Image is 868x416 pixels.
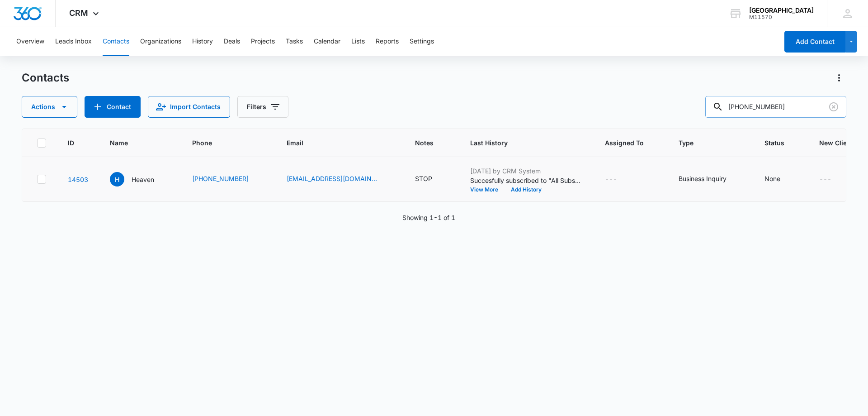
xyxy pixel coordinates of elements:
div: None [764,174,780,183]
div: Name - Heaven - Select to Edit Field [110,172,170,186]
div: Phone - (281) 241-9036 - Select to Edit Field [192,174,265,185]
span: H [110,172,124,186]
input: Search Contacts [705,96,846,118]
a: [EMAIL_ADDRESS][DOMAIN_NAME] [287,174,377,183]
button: View More [470,187,505,192]
span: Assigned To [605,138,644,148]
span: Type [679,138,730,148]
div: STOP [415,174,432,183]
button: Reports [376,27,399,56]
div: Status - None - Select to Edit Field [764,174,797,185]
button: Contacts [103,27,129,56]
div: account name [749,7,814,14]
div: Email - hsimsmba@gmail.com - Select to Edit Field [287,174,393,185]
a: [PHONE_NUMBER] [192,174,249,183]
button: Settings [410,27,434,56]
button: Calendar [314,27,340,56]
a: Navigate to contact details page for Heaven [68,176,88,183]
p: [DATE] by CRM System [470,166,583,176]
span: CRM [69,8,88,18]
button: Clear [826,100,841,114]
button: Lists [351,27,365,56]
span: ID [68,138,75,148]
span: Email [287,138,380,148]
div: Assigned To - - Select to Edit Field [605,174,633,185]
button: Tasks [286,27,303,56]
button: Leads Inbox [55,27,92,56]
button: Add Contact [85,96,141,118]
span: New Client [819,138,853,148]
div: Business Inquiry [679,174,726,183]
div: --- [605,174,617,185]
span: Name [110,138,157,148]
div: New Client - - Select to Edit Field [819,174,848,185]
p: Heaven [132,175,154,184]
button: Projects [251,27,275,56]
span: Notes [415,138,448,148]
button: Filters [237,96,288,118]
p: Showing 1-1 of 1 [402,213,455,222]
span: Last History [470,138,570,148]
span: Status [764,138,784,148]
div: account id [749,14,814,20]
p: Succesfully subscribed to "All Subscribers". [470,176,583,185]
button: Add History [505,187,548,192]
button: Deals [224,27,240,56]
button: Actions [22,96,77,118]
span: Phone [192,138,252,148]
button: Actions [832,71,846,85]
button: Overview [16,27,44,56]
div: Type - Business Inquiry - Select to Edit Field [679,174,743,185]
div: Notes - STOP - Select to Edit Field [415,174,448,185]
button: Organizations [140,27,181,56]
button: History [192,27,213,56]
button: Add Contact [784,31,845,53]
h1: Contacts [22,71,69,85]
button: Import Contacts [148,96,230,118]
div: --- [819,174,831,185]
